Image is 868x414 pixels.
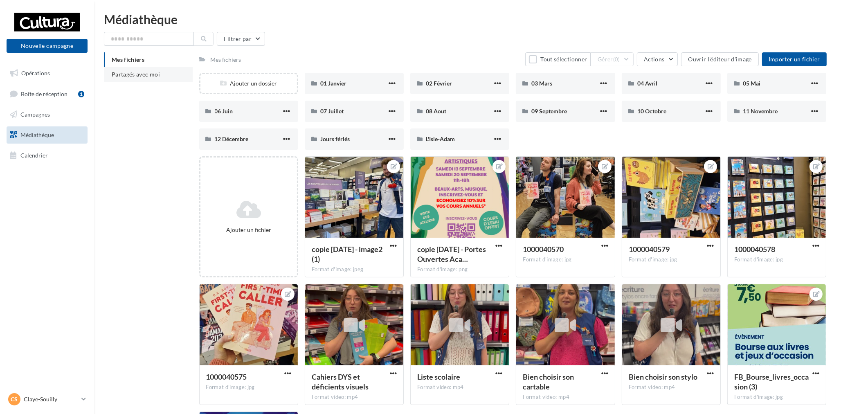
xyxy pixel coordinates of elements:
div: Ajouter un fichier [204,226,294,234]
div: 1 [78,91,84,97]
span: Calendrier [20,151,48,158]
div: Ajouter un dossier [200,79,297,88]
span: Bien choisir son cartable [523,372,574,391]
span: L'Isle-Adam [426,135,455,142]
a: Opérations [5,65,89,82]
span: Importer un fichier [769,56,820,63]
p: Claye-Souilly [24,395,78,403]
button: Actions [637,52,678,66]
div: Format d'image: png [417,266,502,273]
a: Campagnes [5,106,89,123]
span: Actions [644,56,664,63]
div: Mes fichiers [211,56,241,64]
div: Format video: mp4 [629,384,714,391]
span: Opérations [21,70,50,76]
div: Format video: mp4 [417,384,502,391]
span: 11 Novembre [743,108,778,115]
div: Format d'image: jpg [523,256,608,263]
span: 06 Juin [215,108,233,115]
span: Campagnes [20,111,50,118]
span: 10 Octobre [637,108,666,115]
span: 01 Janvier [320,80,346,87]
a: CS Claye-Souilly [7,391,88,407]
span: Bien choisir son stylo [629,372,697,381]
button: Gérer(0) [591,52,634,66]
span: (0) [613,56,620,63]
a: Boîte de réception1 [5,85,89,103]
span: 12 Décembre [215,135,249,142]
button: Tout sélectionner [525,52,591,66]
a: Calendrier [5,147,89,164]
span: FB_Bourse_livres_occasion (3) [734,372,809,391]
button: Filtrer par [217,32,265,46]
span: Boîte de réception [21,90,67,97]
span: Mes fichiers [112,56,144,63]
span: 08 Aout [426,108,446,115]
button: Nouvelle campagne [7,39,88,53]
span: 1000040570 [523,245,564,254]
div: Format d'image: jpeg [312,266,397,273]
span: Partagés avec moi [112,71,160,78]
div: Format video: mp4 [523,394,608,401]
span: 1000040575 [206,372,247,381]
div: Format d'image: jpg [629,256,714,263]
span: 1000040578 [734,245,775,254]
span: 1000040579 [629,245,670,254]
div: Format video: mp4 [312,394,397,401]
div: Format d'image: jpg [206,384,291,391]
div: Médiathèque [104,13,858,25]
a: Médiathèque [5,126,89,144]
button: Importer un fichier [762,52,827,66]
span: CS [11,395,18,403]
span: Médiathèque [20,131,54,138]
span: Liste scolaire [417,372,460,381]
span: 07 Juillet [320,108,344,115]
span: copie 28-08-2025 - image2 (1) [312,245,382,263]
span: copie 27-08-2025 - Portes Ouvertes Aca 0925 [417,245,486,263]
div: Format d'image: jpg [734,256,819,263]
span: Cahiers DYS et déficients visuels [312,372,369,391]
span: 05 Mai [743,80,760,87]
span: 03 Mars [531,80,552,87]
div: Format d'image: jpg [734,394,819,401]
span: 02 Février [426,80,452,87]
span: 09 Septembre [531,108,567,115]
button: Ouvrir l'éditeur d'image [681,52,758,66]
span: Jours fériés [320,135,350,142]
span: 04 Avril [637,80,657,87]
